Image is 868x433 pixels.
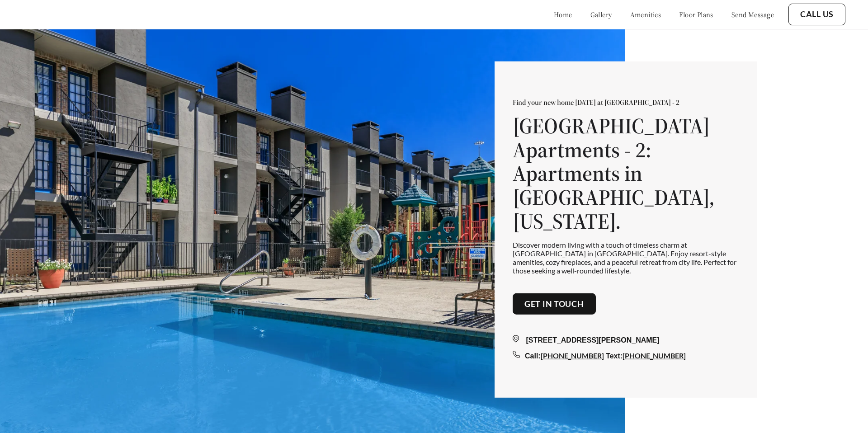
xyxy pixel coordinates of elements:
[788,4,845,25] button: Call Us
[630,10,661,19] a: amenities
[513,98,739,107] p: Find your new home [DATE] at [GEOGRAPHIC_DATA] - 2
[679,10,713,19] a: floor plans
[525,352,541,360] span: Call:
[513,114,739,233] h1: [GEOGRAPHIC_DATA] Apartments - 2: Apartments in [GEOGRAPHIC_DATA], [US_STATE].
[731,10,774,19] a: send message
[513,293,596,315] button: Get in touch
[524,299,584,309] a: Get in touch
[513,335,739,346] div: [STREET_ADDRESS][PERSON_NAME]
[800,9,834,19] a: Call Us
[513,240,739,275] p: Discover modern living with a touch of timeless charm at [GEOGRAPHIC_DATA] in [GEOGRAPHIC_DATA]. ...
[554,10,572,19] a: home
[541,351,604,360] a: [PHONE_NUMBER]
[606,352,623,360] span: Text:
[623,351,686,360] a: [PHONE_NUMBER]
[590,10,612,19] a: gallery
